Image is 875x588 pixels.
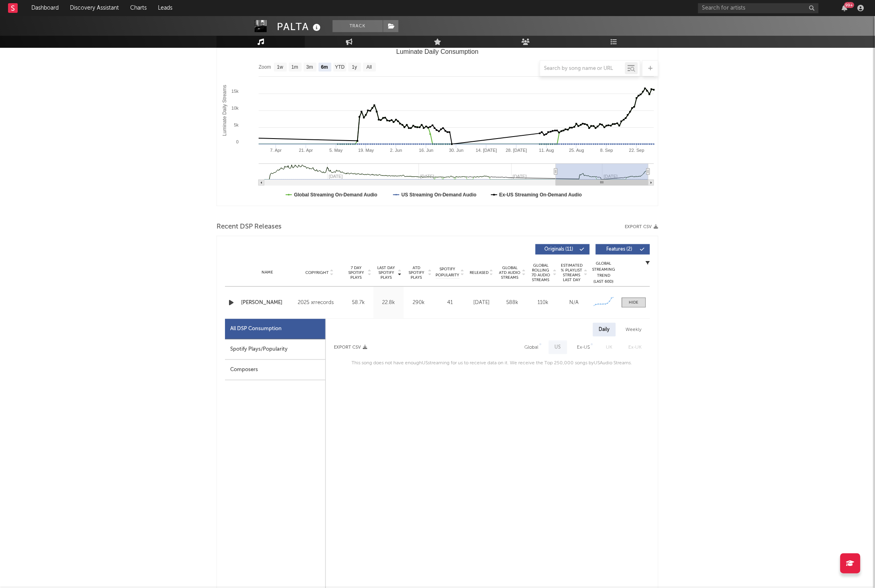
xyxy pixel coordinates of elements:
div: Name [241,269,294,276]
span: 7 Day Spotify Plays [346,265,367,280]
text: Ex-US Streaming On-Demand Audio [499,192,582,198]
text: Global Streaming On-Demand Audio [294,192,378,198]
div: 110k [530,299,557,307]
div: N/A [561,299,588,307]
div: PALTA [277,20,323,33]
span: Originals ( 11 ) [541,247,578,252]
div: 41 [436,299,464,307]
text: 0 [236,139,239,144]
button: Export CSV [625,225,658,229]
text: US Streaming On-Demand Audio [401,192,476,198]
span: Released [470,270,489,275]
text: 15k [231,89,239,94]
span: Copyright [305,270,329,275]
div: 2025 xrrecords [298,298,341,308]
text: 11. Aug [539,148,554,153]
div: 99 + [844,2,855,8]
text: 22. Sep [629,148,644,153]
text: 5. May [329,148,343,153]
div: All DSP Consumption [230,324,282,334]
button: Originals(11) [536,244,590,255]
button: 99+ [842,5,848,11]
svg: Luminate Daily Consumption [217,45,658,206]
text: 8. Sep [600,148,613,153]
div: This song does not have enough US streaming for us to receive data on it. We receive the Top 250,... [344,358,632,368]
text: 25. Aug [569,148,584,153]
button: Features(2) [596,244,650,255]
div: Daily [593,323,616,337]
input: Search by song name or URL [540,65,625,72]
div: Composers [225,360,325,380]
span: Spotify Popularity [436,266,460,278]
a: [PERSON_NAME] [241,299,294,307]
button: Track [333,20,383,32]
span: Last Day Spotify Plays [376,265,397,280]
span: Recent DSP Releases [217,222,282,232]
div: Ex-US [577,343,590,352]
span: Estimated % Playlist Streams Last Day [561,263,583,282]
button: Export CSV [334,345,367,350]
text: 7. Apr [270,148,282,153]
span: ATD Spotify Plays [406,265,427,280]
text: 28. [DATE] [506,148,527,153]
span: Global Rolling 7D Audio Streams [530,263,552,282]
div: [DATE] [468,299,495,307]
div: Global [525,343,539,352]
text: 5k [234,122,239,127]
text: 16. Jun [419,148,433,153]
text: 10k [231,106,239,110]
div: 22.8k [376,299,402,307]
div: Global Streaming Trend (Last 60D) [592,261,616,285]
div: Weekly [620,323,648,337]
span: Global ATD Audio Streams [499,265,521,280]
text: Luminate Daily Streams [222,85,228,136]
text: Luminate Daily Consumption [397,48,479,55]
div: 58.7k [346,299,372,307]
text: 30. Jun [449,148,464,153]
input: Search for artists [698,3,819,13]
div: Spotify Plays/Popularity [225,339,325,360]
div: All DSP Consumption [225,319,325,339]
text: 14. [DATE] [476,148,497,153]
text: 21. Apr [299,148,313,153]
span: Features ( 2 ) [601,247,638,252]
text: 19. May [358,148,374,153]
div: 588k [499,299,526,307]
text: 2. Jun [390,148,402,153]
div: 290k [406,299,432,307]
